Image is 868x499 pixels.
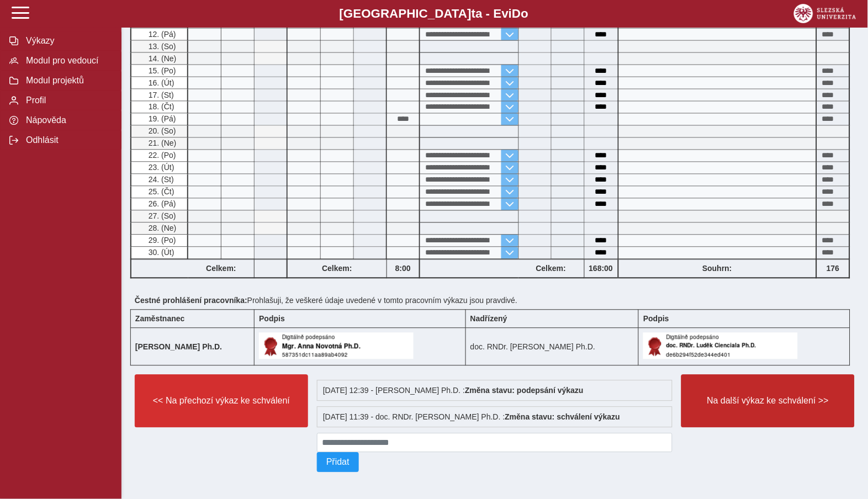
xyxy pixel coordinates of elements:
[317,453,359,473] button: Přidat
[505,413,621,422] b: Změna stavu: schválení výkazu
[681,375,855,428] button: Na další výkaz ke schválení >>
[135,315,184,323] b: Zaměstnanec
[288,264,387,273] b: Celkem:
[188,264,254,273] b: Celkem:
[146,212,176,221] span: 27. (So)
[643,315,669,323] b: Podpis
[146,127,176,136] span: 20. (So)
[23,76,112,86] span: Modul projektů
[387,264,419,273] b: 8:00
[146,42,176,51] span: 13. (So)
[146,151,176,160] span: 22. (Po)
[23,56,112,66] span: Modul pro vedoucí
[23,135,112,145] span: Odhlásit
[146,78,174,87] span: 16. (Út)
[130,292,859,310] div: Prohlašuji, že veškeré údaje uvedené v tomto pracovním výkazu jsou pravdivé.
[146,236,176,245] span: 29. (Po)
[146,248,174,257] span: 30. (Út)
[146,176,174,184] span: 24. (St)
[146,103,174,112] span: 18. (Čt)
[512,7,521,20] span: D
[691,396,845,406] span: Na další výkaz ke schválení >>
[643,333,798,359] img: Digitálně podepsáno uživatelem
[470,315,507,323] b: Nadřízený
[521,7,529,20] span: o
[135,375,308,428] button: << Na přechozí výkaz ke schválení
[146,66,176,75] span: 15. (Po)
[465,386,584,395] b: Změna stavu: podepsání výkazu
[146,91,174,99] span: 17. (St)
[259,333,414,359] img: Digitálně podepsáno uživatelem
[317,380,673,401] div: [DATE] 12:39 - [PERSON_NAME] Ph.D. :
[472,7,475,20] span: t
[33,7,835,21] b: [GEOGRAPHIC_DATA] a - Evi
[23,36,112,46] span: Výkazy
[146,163,174,172] span: 23. (Út)
[146,200,176,209] span: 26. (Pá)
[146,30,176,39] span: 12. (Pá)
[23,95,112,105] span: Profil
[817,264,849,273] b: 176
[146,139,177,148] span: 21. (Ne)
[135,343,222,352] b: [PERSON_NAME] Ph.D.
[146,115,176,124] span: 19. (Pá)
[23,115,112,125] span: Nápověda
[146,188,174,197] span: 25. (Čt)
[259,315,285,323] b: Podpis
[317,407,673,428] div: [DATE] 11:39 - doc. RNDr. [PERSON_NAME] Ph.D. :
[465,328,639,366] td: doc. RNDr. [PERSON_NAME] Ph.D.
[146,224,177,233] span: 28. (Ne)
[135,296,247,305] b: Čestné prohlášení pracovníka:
[326,458,350,468] span: Přidat
[794,4,856,23] img: logo_web_su.png
[146,54,177,63] span: 14. (Ne)
[702,264,732,273] b: Souhrn:
[144,396,299,406] span: << Na přechozí výkaz ke schválení
[518,264,584,273] b: Celkem:
[585,264,618,273] b: 168:00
